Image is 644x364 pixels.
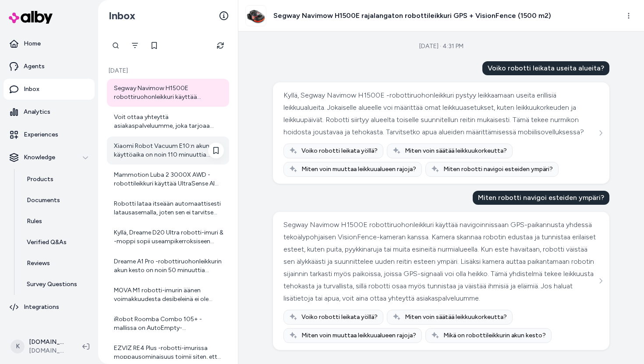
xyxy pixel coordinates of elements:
[443,331,546,340] span: Mikä on robottileikkurin akun kesto?
[405,313,507,322] span: Miten voin säätää leikkuukorkeutta?
[114,344,224,361] div: EZVIZ RE4 Plus -robotti-imurissa moppausominaisuus toimii siten, että siinä on vesisäiliö, joka s...
[18,169,95,190] a: Products
[301,313,378,322] span: Voiko robotti leikata yöllä?
[114,171,224,188] div: Mammotion Luba 2 3000X AWD -robottileikkuri käyttää UltraSense AI Vision -kameraa ja tekoälyä est...
[301,331,416,340] span: Miten voin muuttaa leikkuualueen rajoja?
[114,228,224,246] div: Kyllä, Dreame D20 Ultra robotti-imuri & -moppi sopii useampikerroksiseen asuntoon, sillä siihen v...
[24,108,50,116] p: Analytics
[405,147,507,155] span: Miten voin säätää leikkuukorkeutta?
[27,259,50,268] p: Reviews
[4,56,95,77] a: Agents
[301,147,378,155] span: Voiko robotti leikata yöllä?
[114,84,224,101] div: Segway Navimow H1500E robottiruohonleikkuri käyttää navigoinnissaan GPS-paikannusta yhdessä tekoä...
[4,147,95,168] button: Knowledge
[29,346,68,355] span: [DOMAIN_NAME]
[595,276,606,286] button: See more
[114,199,224,217] div: Robotti lataa itseään automaattisesti latausasemalla, joten sen ei tarvitse huolehtia akkujen vai...
[301,165,416,174] span: Miten voin muuttaa leikkuualueen rajoja?
[273,10,551,21] h3: Segway Navimow H1500E rajalangaton robottileikkuri GPS + VisionFence (1500 m2)
[24,85,39,94] p: Inbox
[473,191,609,205] div: Miten robotti navigoi esteiden ympäri?
[4,79,95,100] a: Inbox
[24,130,58,139] p: Experiences
[4,101,95,122] a: Analytics
[4,297,95,318] a: Integrations
[29,338,68,346] p: [DOMAIN_NAME] Shopify
[18,190,95,211] a: Documents
[27,175,53,184] p: Products
[595,128,606,138] button: See more
[107,66,229,75] p: [DATE]
[107,136,229,164] a: Xiaomi Robot Vacuum E10:n akun käyttöaika on noin 110 minuuttia hiljaisimmalla imuteholla. Tämä r...
[107,79,229,107] a: Segway Navimow H1500E robottiruohonleikkuri käyttää navigoinnissaan GPS-paikannusta yhdessä tekoä...
[107,223,229,251] a: Kyllä, Dreame D20 Ultra robotti-imuri & -moppi sopii useampikerroksiseen asuntoon, sillä siihen v...
[114,113,224,130] div: Voit ottaa yhteyttä asiakaspalveluumme, joka tarjoaa henkilökohtaista palvelua ja opastusta. Löyd...
[4,33,95,54] a: Home
[18,211,95,232] a: Rules
[4,124,95,145] a: Experiences
[24,62,45,71] p: Agents
[109,9,135,22] h2: Inbox
[419,42,464,51] div: [DATE] · 4:31 PM
[114,142,224,159] div: Xiaomi Robot Vacuum E10:n akun käyttöaika on noin 110 minuuttia hiljaisimmalla imuteholla. Tämä r...
[212,37,229,54] button: Refresh
[24,153,55,162] p: Knowledge
[107,310,229,338] a: iRobot Roomba Combo 105+ -mallissa on AutoEmpty-tyhjennystelakka, joka tyhjentää automaattisesti ...
[246,6,266,26] img: Segway_Navimow_H_1500_3000E_top_1.jpg
[283,219,597,304] div: Segway Navimow H1500E robottiruohonleikkuri käyttää navigoinnissaan GPS-paikannusta yhdessä tekoä...
[24,303,59,311] p: Integrations
[107,252,229,280] a: Dreame A1 Pro -robottiruohonleikkurin akun kesto on noin 50 minuuttia yhdellä latauksella. Lataus...
[9,11,53,24] img: alby Logo
[283,89,597,138] div: Kyllä, Segway Navimow H1500E -robottiruohonleikkuri pystyy leikkaamaan useita erillisiä leikkuual...
[114,315,224,332] div: iRobot Roomba Combo 105+ -mallissa on AutoEmpty-tyhjennystelakka, joka tyhjentää automaattisesti ...
[114,286,224,304] div: MOVA M1 robotti-imurin äänen voimakkuudesta desibeleinä ei ole tarkkaa tietoa saatavilla tuotekuv...
[443,165,553,174] span: Miten robotti navigoi esteiden ympäri?
[18,232,95,253] a: Verified Q&As
[27,238,67,247] p: Verified Q&As
[5,332,75,360] button: K[DOMAIN_NAME] Shopify[DOMAIN_NAME]
[107,281,229,309] a: MOVA M1 robotti-imurin äänen voimakkuudesta desibeleinä ei ole tarkkaa tietoa saatavilla tuotekuv...
[18,274,95,295] a: Survey Questions
[107,108,229,136] a: Voit ottaa yhteyttä asiakaspalveluumme, joka tarjoaa henkilökohtaista palvelua ja opastusta. Löyd...
[482,61,609,75] div: Voiko robotti leikata useita alueita?
[18,253,95,274] a: Reviews
[27,196,60,205] p: Documents
[107,165,229,193] a: Mammotion Luba 2 3000X AWD -robottileikkuri käyttää UltraSense AI Vision -kameraa ja tekoälyä est...
[27,280,77,289] p: Survey Questions
[126,37,144,54] button: Filter
[114,257,224,275] div: Dreame A1 Pro -robottiruohonleikkurin akun kesto on noin 50 minuuttia yhdellä latauksella. Lataus...
[27,217,42,226] p: Rules
[11,339,25,353] span: K
[24,39,41,48] p: Home
[107,194,229,222] a: Robotti lataa itseään automaattisesti latausasemalla, joten sen ei tarvitse huolehtia akkujen vai...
